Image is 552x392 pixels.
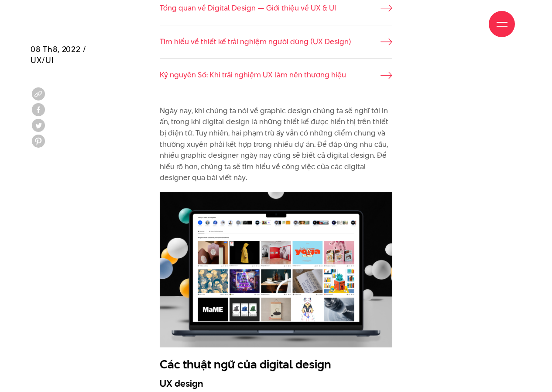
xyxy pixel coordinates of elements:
[160,192,392,347] img: Kiến thức cơ bản về digital design
[31,44,86,66] span: 08 Th8, 2022 / UX/UI
[160,69,392,81] a: Kỷ nguyên Số: Khi trải nghiệm UX làm nên thương hiệu
[160,356,392,373] h2: Các thuật ngữ của digital design
[160,105,392,184] p: Ngày nay, khi chúng ta nói về graphic design chúng ta sẽ nghĩ tới in ấn, trong khi digital design...
[160,377,392,390] h3: UX design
